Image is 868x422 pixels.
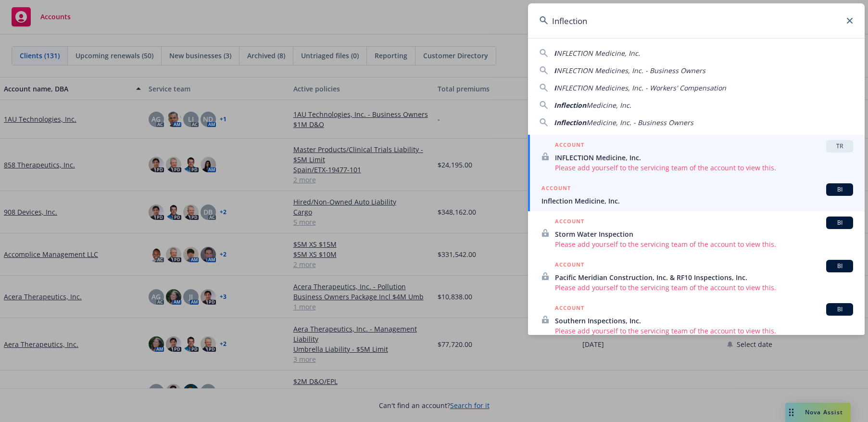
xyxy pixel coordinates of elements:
[830,305,849,314] span: BI
[541,183,571,195] h5: ACCOUNT
[528,3,865,38] input: Search...
[528,298,865,341] a: ACCOUNTBISouthern Inspections, Inc.Please add yourself to the servicing team of the account to vi...
[830,142,849,151] span: TR
[586,118,693,127] span: Medicine, Inc. - Business Owners
[555,316,853,326] span: Southern Inspections, Inc.
[554,101,586,110] span: Inflection
[555,282,853,293] span: Please add yourself to the servicing team of the account to view this.
[556,66,705,75] span: NFLECTION Medicines, Inc. - Business Owners
[556,49,640,58] span: NFLECTION Medicine, Inc.
[555,239,853,249] span: Please add yourself to the servicing team of the account to view this.
[554,66,556,75] span: I
[554,118,586,127] span: Inflection
[555,163,853,173] span: Please add yourself to the servicing team of the account to view this.
[555,217,584,228] h5: ACCOUNT
[830,262,849,270] span: BI
[830,185,849,194] span: BI
[555,260,584,271] h5: ACCOUNT
[528,211,865,255] a: ACCOUNTBIStorm Water InspectionPlease add yourself to the servicing team of the account to view t...
[830,218,849,227] span: BI
[555,272,853,282] span: Pacific Meridian Construction, Inc. & RF10 Inspections, Inc.
[554,83,556,92] span: I
[555,229,853,239] span: Storm Water Inspection
[541,196,853,206] span: Inflection Medicine, Inc.
[555,303,584,315] h5: ACCOUNT
[586,101,631,110] span: Medicine, Inc.
[555,153,853,163] span: INFLECTION Medicine, Inc.
[554,49,556,58] span: I
[528,135,865,178] a: ACCOUNTTRINFLECTION Medicine, Inc.Please add yourself to the servicing team of the account to vie...
[528,178,865,211] a: ACCOUNTBIInflection Medicine, Inc.
[556,83,726,92] span: NFLECTION Medicines, Inc. - Workers' Compensation
[555,140,584,152] h5: ACCOUNT
[528,255,865,298] a: ACCOUNTBIPacific Meridian Construction, Inc. & RF10 Inspections, Inc.Please add yourself to the s...
[555,326,853,336] span: Please add yourself to the servicing team of the account to view this.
